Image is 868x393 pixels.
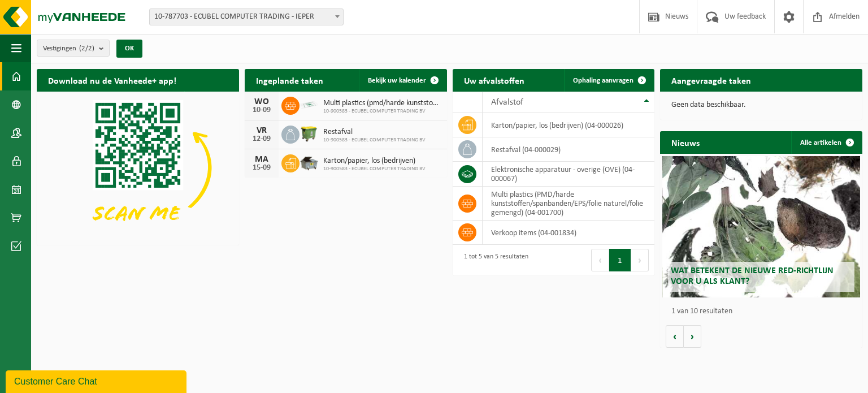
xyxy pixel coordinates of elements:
[37,69,188,91] h2: Download nu de Vanheede+ app!
[250,97,273,106] div: WO
[609,249,631,271] button: 1
[564,69,653,92] a: Ophaling aanvragen
[483,113,655,137] td: karton/papier, los (bedrijven) (04-000026)
[573,77,633,84] span: Ophaling aanvragen
[6,368,189,393] iframe: chat widget
[250,106,273,114] div: 10-09
[483,137,655,162] td: restafval (04-000029)
[660,131,711,153] h2: Nieuws
[483,187,655,221] td: multi plastics (PMD/harde kunststoffen/spanbanden/EPS/folie naturel/folie gemengd) (04-001700)
[671,101,851,109] p: Geen data beschikbaar.
[300,95,319,114] img: LP-SK-00500-LPE-16
[149,8,344,25] span: 10-787703 - ECUBEL COMPUTER TRADING - IEPER
[245,69,335,91] h2: Ingeplande taken
[453,69,536,91] h2: Uw afvalstoffen
[43,40,94,57] span: Vestigingen
[250,164,273,172] div: 15-09
[666,325,684,348] button: Vorige
[323,166,426,172] span: 10-900583 - ECUBEL COMPUTER TRADING BV
[250,155,273,164] div: MA
[300,124,319,143] img: WB-1100-HPE-GN-50
[458,248,528,273] div: 1 tot 5 van 5 resultaten
[116,40,142,58] button: OK
[671,266,834,286] span: Wat betekent de nieuwe RED-richtlijn voor u als klant?
[684,325,701,348] button: Volgende
[359,69,446,92] a: Bekijk uw kalender
[671,308,857,316] p: 1 van 10 resultaten
[660,69,762,91] h2: Aangevraagde taken
[483,162,655,187] td: elektronische apparatuur - overige (OVE) (04-000067)
[250,126,273,135] div: VR
[250,135,273,143] div: 12-09
[483,221,655,245] td: verkoop items (04-001834)
[791,131,861,154] a: Alle artikelen
[631,249,649,271] button: Next
[37,92,239,243] img: Download de VHEPlus App
[323,99,441,108] span: Multi plastics (pmd/harde kunststoffen/spanbanden/eps/folie naturel/folie gemeng...
[591,249,609,271] button: Previous
[662,156,861,297] a: Wat betekent de nieuwe RED-richtlijn voor u als klant?
[368,77,426,84] span: Bekijk uw kalender
[323,108,441,115] span: 10-900583 - ECUBEL COMPUTER TRADING BV
[491,98,523,107] span: Afvalstof
[300,153,319,172] img: WB-5000-GAL-GY-01
[323,157,426,166] span: Karton/papier, los (bedrijven)
[37,40,110,57] button: Vestigingen(2/2)
[79,45,94,52] count: (2/2)
[323,128,426,137] span: Restafval
[323,137,426,144] span: 10-900583 - ECUBEL COMPUTER TRADING BV
[150,9,343,25] span: 10-787703 - ECUBEL COMPUTER TRADING - IEPER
